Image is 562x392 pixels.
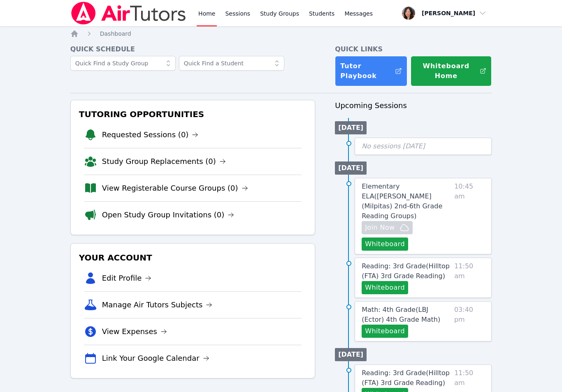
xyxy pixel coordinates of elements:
h4: Quick Links [335,44,492,54]
span: Elementary ELA ( [PERSON_NAME] (Milpitas) 2nd-6th Grade Reading Groups ) [362,182,442,220]
a: Math: 4th Grade(LBJ (Ector) 4th Grade Math) [362,305,451,325]
h4: Quick Schedule [70,44,316,54]
a: Tutor Playbook [335,56,407,86]
h3: Tutoring Opportunities [77,107,309,122]
span: No sessions [DATE] [362,142,425,150]
a: Reading: 3rd Grade(Hilltop (FTA) 3rd Grade Reading) [362,261,451,281]
button: Whiteboard [362,281,408,294]
span: Reading: 3rd Grade ( Hilltop (FTA) 3rd Grade Reading ) [362,262,450,280]
a: View Expenses [102,326,167,337]
input: Quick Find a Student [179,56,284,71]
li: [DATE] [335,121,367,134]
a: Study Group Replacements (0) [102,156,226,167]
a: Dashboard [100,30,131,38]
h3: Upcoming Sessions [335,100,492,111]
span: 11:50 am [454,261,485,294]
a: Edit Profile [102,272,152,284]
input: Quick Find a Study Group [70,56,176,71]
h3: Your Account [77,250,309,265]
span: Math: 4th Grade ( LBJ (Ector) 4th Grade Math ) [362,306,440,323]
a: Requested Sessions (0) [102,129,199,141]
span: Messages [344,9,373,18]
span: 10:45 am [454,182,485,251]
a: Elementary ELA([PERSON_NAME] (Milpitas) 2nd-6th Grade Reading Groups) [362,182,451,221]
span: 03:40 pm [454,305,485,338]
a: Open Study Group Invitations (0) [102,209,235,221]
button: Whiteboard [362,325,408,338]
span: Join Now [365,223,395,233]
a: Manage Air Tutors Subjects [102,299,213,311]
li: [DATE] [335,348,367,361]
a: View Registerable Course Groups (0) [102,182,248,194]
button: Join Now [362,221,413,234]
a: Link Your Google Calendar [102,353,209,364]
button: Whiteboard Home [411,56,492,86]
span: Reading: 3rd Grade ( Hilltop (FTA) 3rd Grade Reading ) [362,369,450,387]
button: Whiteboard [362,238,408,251]
nav: Breadcrumb [70,30,492,38]
img: Air Tutors [70,2,187,25]
a: Reading: 3rd Grade(Hilltop (FTA) 3rd Grade Reading) [362,368,451,388]
span: Dashboard [100,30,131,37]
li: [DATE] [335,161,367,175]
